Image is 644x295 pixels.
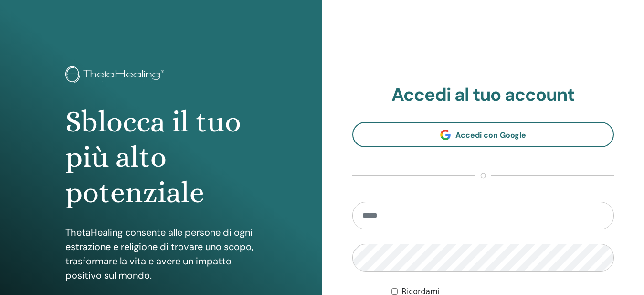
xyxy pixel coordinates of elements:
[352,84,614,106] h2: Accedi al tuo account
[352,122,614,147] a: Accedi con Google
[475,170,491,182] span: o
[65,225,256,283] p: ThetaHealing consente alle persone di ogni estrazione e religione di trovare uno scopo, trasforma...
[455,130,526,140] span: Accedi con Google
[65,104,256,211] h1: Sblocca il tuo più alto potenziale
